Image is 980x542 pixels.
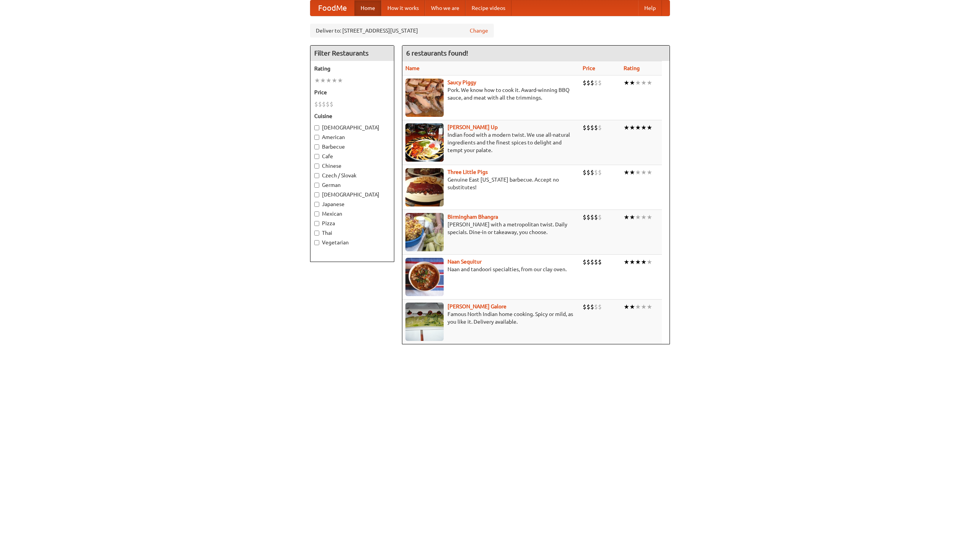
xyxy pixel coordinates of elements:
[425,0,465,16] a: Who we are
[314,191,390,198] label: [DEMOGRAPHIC_DATA]
[598,79,602,87] li: $
[314,181,390,189] label: German
[586,303,590,311] li: $
[641,258,647,266] li: ★
[590,258,594,266] li: $
[314,172,390,179] label: Czech / Slovak
[332,76,337,85] li: ★
[624,258,629,266] li: ★
[641,303,647,311] li: ★
[314,76,320,85] li: ★
[320,76,326,85] li: ★
[337,76,343,85] li: ★
[322,100,326,108] li: $
[314,202,319,207] input: Japanese
[314,200,390,208] label: Japanese
[586,258,590,266] li: $
[635,123,641,132] li: ★
[590,213,594,221] li: $
[448,79,476,85] a: Saucy Piggy
[583,303,586,311] li: $
[583,123,586,132] li: $
[583,65,595,71] a: Price
[314,154,319,159] input: Cafe
[624,168,629,177] li: ★
[641,123,647,132] li: ★
[314,211,319,216] input: Mexican
[624,213,629,221] li: ★
[583,213,586,221] li: $
[624,65,640,71] a: Rating
[405,168,444,206] img: littlepigs.jpg
[314,125,319,130] input: [DEMOGRAPHIC_DATA]
[314,229,390,237] label: Thai
[586,213,590,221] li: $
[629,79,635,87] li: ★
[586,168,590,177] li: $
[448,214,498,220] a: Birmingham Bhangra
[448,303,506,309] b: [PERSON_NAME] Galore
[598,168,602,177] li: $
[635,79,641,87] li: ★
[326,100,330,108] li: $
[598,213,602,221] li: $
[590,123,594,132] li: $
[354,0,381,16] a: Home
[405,303,444,341] img: currygalore.jpg
[583,168,586,177] li: $
[647,303,652,311] li: ★
[314,239,390,246] label: Vegetarian
[314,221,319,226] input: Pizza
[314,219,390,227] label: Pizza
[314,240,319,245] input: Vegetarian
[470,27,488,34] a: Change
[310,24,494,38] div: Deliver to: [STREET_ADDRESS][US_STATE]
[314,88,390,96] h5: Price
[629,168,635,177] li: ★
[314,162,390,170] label: Chinese
[465,0,511,16] a: Recipe videos
[381,0,425,16] a: How it works
[314,183,319,188] input: German
[594,168,598,177] li: $
[647,213,652,221] li: ★
[583,258,586,266] li: $
[647,79,652,87] li: ★
[318,100,322,108] li: $
[314,173,319,178] input: Czech / Slovak
[405,213,444,251] img: bhangra.jpg
[594,303,598,311] li: $
[314,112,390,120] h5: Cuisine
[624,79,629,87] li: ★
[448,259,482,265] a: Naan Sequitur
[629,213,635,221] li: ★
[405,258,444,296] img: naansequitur.jpg
[583,79,586,87] li: $
[314,143,390,151] label: Barbecue
[590,79,594,87] li: $
[594,258,598,266] li: $
[598,303,602,311] li: $
[586,123,590,132] li: $
[647,168,652,177] li: ★
[629,123,635,132] li: ★
[314,124,390,131] label: [DEMOGRAPHIC_DATA]
[635,258,641,266] li: ★
[405,79,444,117] img: saucy.jpg
[629,258,635,266] li: ★
[310,46,394,61] h4: Filter Restaurants
[314,210,390,218] label: Mexican
[641,168,647,177] li: ★
[448,124,498,130] a: [PERSON_NAME] Up
[314,164,319,169] input: Chinese
[314,133,390,141] label: American
[314,231,319,236] input: Thai
[405,221,577,236] p: [PERSON_NAME] with a metropolitan twist. Daily specials. Dine-in or takeaway, you choose.
[314,192,319,197] input: [DEMOGRAPHIC_DATA]
[635,168,641,177] li: ★
[448,169,488,175] b: Three Little Pigs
